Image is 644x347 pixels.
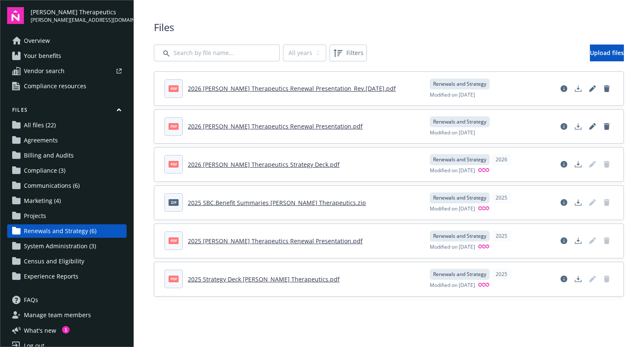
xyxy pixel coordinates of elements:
[188,160,340,168] a: 2026 [PERSON_NAME] Therapeutics Strategy Deck.pdf
[7,34,127,47] a: Overview
[557,158,571,171] a: View file details
[24,118,56,132] span: All files (22)
[7,164,127,177] a: Compliance (3)
[433,232,486,240] span: Renewals and Strategy
[24,308,91,322] span: Manage team members
[24,194,61,208] span: Marketing (4)
[600,82,613,95] a: Delete document
[586,120,599,133] a: Edit document
[346,48,364,57] span: Filters
[169,123,179,129] span: pdf
[7,326,70,335] button: What's new1
[188,84,396,92] a: 2026 [PERSON_NAME] Therapeutics Renewal Presentation_Rev.[DATE].pdf
[7,134,127,147] a: Agreements
[586,234,599,247] span: Edit document
[24,34,50,47] span: Overview
[188,199,366,207] a: 2025 SBC.Benefit Summaries [PERSON_NAME] Therapeutics.zip
[557,234,571,247] a: View file details
[169,199,179,205] span: zip
[7,49,127,63] a: Your benefits
[169,237,179,244] span: pdf
[331,46,365,60] span: Filters
[7,308,127,322] a: Manage team members
[491,231,512,242] div: 2025
[7,224,127,238] a: Renewals and Strategy (6)
[571,120,585,133] a: Download document
[557,272,571,286] a: View file details
[24,239,96,253] span: System Administration (3)
[7,179,127,192] a: Communications (6)
[491,154,512,165] div: 2026
[24,49,61,63] span: Your benefits
[430,205,475,213] span: Modified on [DATE]
[571,158,585,171] a: Download document
[24,79,86,93] span: Compliance resources
[430,167,475,175] span: Modified on [DATE]
[590,49,624,57] span: Upload files
[7,106,127,117] button: Files
[7,209,127,223] a: Projects
[433,118,486,126] span: Renewals and Strategy
[586,158,599,171] span: Edit document
[24,293,38,307] span: FAQs
[24,224,96,238] span: Renewals and Strategy (6)
[600,196,613,209] a: Delete document
[7,293,127,307] a: FAQs
[31,16,127,24] span: [PERSON_NAME][EMAIL_ADDRESS][DOMAIN_NAME]
[433,156,486,163] span: Renewals and Strategy
[330,45,367,61] button: Filters
[7,149,127,162] a: Billing and Audits
[433,194,486,202] span: Renewals and Strategy
[7,194,127,208] a: Marketing (4)
[62,326,70,334] div: 1
[154,45,280,61] input: Search by file name...
[557,120,571,133] a: View file details
[24,326,56,335] span: What ' s new
[24,134,58,147] span: Agreements
[600,158,613,171] span: Delete document
[586,196,599,209] span: Edit document
[24,255,84,268] span: Census and Eligibility
[600,272,613,286] span: Delete document
[571,196,585,209] a: Download document
[7,79,127,93] a: Compliance resources
[600,120,613,133] a: Delete document
[169,276,179,282] span: pdf
[24,179,80,192] span: Communications (6)
[169,161,179,167] span: pdf
[169,85,179,92] span: pdf
[31,7,127,24] button: [PERSON_NAME] Therapeutics[PERSON_NAME][EMAIL_ADDRESS][DOMAIN_NAME]
[24,164,65,177] span: Compliance (3)
[433,271,486,278] span: Renewals and Strategy
[7,7,24,24] img: navigator-logo.svg
[430,243,475,251] span: Modified on [DATE]
[430,281,475,289] span: Modified on [DATE]
[491,192,512,203] div: 2025
[430,91,475,99] span: Modified on [DATE]
[571,234,585,247] a: Download document
[600,234,613,247] span: Delete document
[491,269,512,280] div: 2025
[24,149,74,162] span: Billing and Audits
[24,64,65,78] span: Vendor search
[154,20,624,34] span: Files
[7,239,127,253] a: System Administration (3)
[24,209,46,223] span: Projects
[433,80,486,88] span: Renewals and Strategy
[188,275,340,283] a: 2025 Strategy Deck [PERSON_NAME] Therapeutics.pdf
[590,45,624,61] a: Upload files
[557,82,571,95] a: View file details
[188,237,363,245] a: 2025 [PERSON_NAME] Therapeutics Renewal Presentation.pdf
[586,82,599,95] a: Edit document
[586,272,599,286] span: Edit document
[188,122,363,130] a: 2026 [PERSON_NAME] Therapeutics Renewal Presentation.pdf
[430,129,475,137] span: Modified on [DATE]
[7,64,127,78] a: Vendor search
[571,82,585,95] a: Download document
